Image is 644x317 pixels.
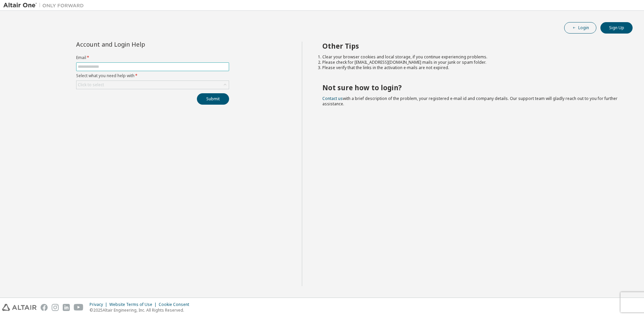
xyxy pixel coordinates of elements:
[76,81,229,89] div: Click to select
[41,304,48,311] img: facebook.svg
[159,302,193,307] div: Cookie Consent
[322,96,618,107] span: with a brief description of the problem, your registered e-mail id and company details. Our suppo...
[197,93,229,105] button: Submit
[322,65,621,70] li: Please verify that the links in the activation e-mails are not expired.
[63,304,70,311] img: linkedin.svg
[90,302,109,307] div: Privacy
[76,55,229,60] label: Email
[109,302,159,307] div: Website Terms of Use
[322,60,621,65] li: Please check for [EMAIL_ADDRESS][DOMAIN_NAME] mails in your junk or spam folder.
[52,304,59,311] img: instagram.svg
[2,304,37,311] img: altair_logo.svg
[78,82,104,88] div: Click to select
[322,96,343,101] a: Contact us
[90,307,193,313] p: © 2025 Altair Engineering, Inc. All Rights Reserved.
[322,54,621,60] li: Clear your browser cookies and local storage, if you continue experiencing problems.
[76,73,229,78] label: Select what you need help with
[76,42,199,47] div: Account and Login Help
[600,22,633,34] button: Sign Up
[322,83,621,92] h2: Not sure how to login?
[74,304,84,311] img: youtube.svg
[564,22,596,34] button: Login
[3,2,87,9] img: Altair One
[322,42,621,50] h2: Other Tips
